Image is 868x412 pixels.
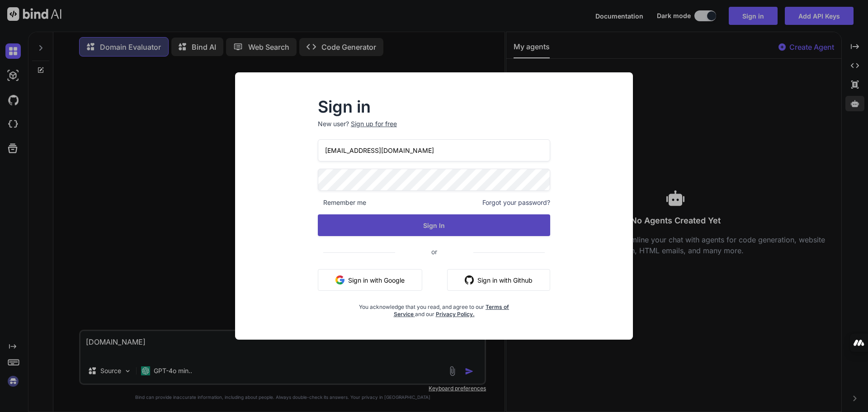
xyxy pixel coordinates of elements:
button: Sign in with Google [318,269,422,291]
a: Terms of Service [394,303,509,317]
a: Privacy Policy. [436,311,475,317]
div: You acknowledge that you read, and agree to our and our [357,298,512,318]
span: or [395,241,473,263]
input: Login or Email [318,139,550,161]
h2: Sign in [318,99,550,114]
div: Sign up for free [351,119,397,128]
span: Forgot your password? [482,198,550,207]
span: Remember me [318,198,366,207]
button: Sign In [318,214,550,236]
button: Sign in with Github [447,269,550,291]
p: New user? [318,119,550,139]
img: github [465,275,474,284]
img: google [335,275,344,284]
